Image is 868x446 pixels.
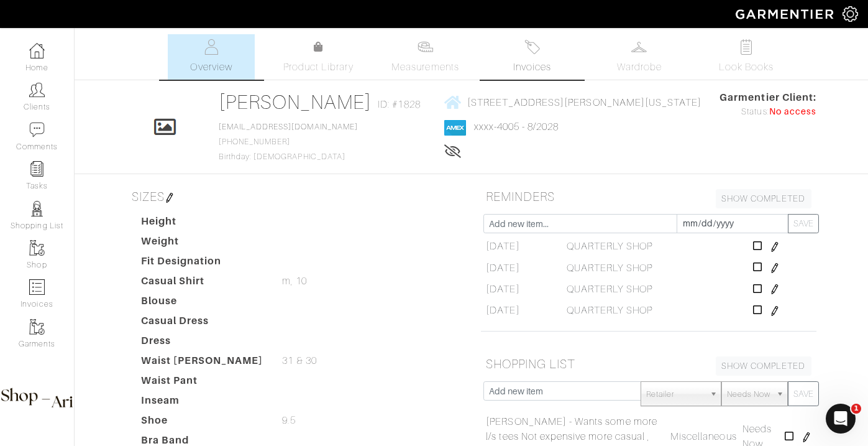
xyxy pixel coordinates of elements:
[127,184,462,209] h5: SIZES
[29,279,45,295] img: orders-icon-0abe47150d42831381b5fb84f609e132dff9fe21cb692f30cb5eec754e2cba89.png
[282,274,306,289] span: m, 10
[826,404,856,434] iframe: Intercom live chat
[596,34,683,80] a: Wardrobe
[29,43,45,58] img: dashboard-icon-dbcd8f5a0b271acd01030246c82b418ddd0df26cd7fceb0bd07c9910d44c42f6.png
[617,60,662,75] span: Wardrobe
[716,356,811,376] a: SHOW COMPLETED
[567,261,653,276] span: QUARTERLY SHOP
[29,201,45,216] img: stylists-icon-eb353228a002819b7ec25b43dbf5f0378dd9e0616d9560372ff212230b889e62.png
[843,6,858,22] img: gear-icon-white-bd11855cb880d31180b6d7d6211b90ccbf57a29d726f0c71d8c61bd08dd39cc2.png
[481,351,816,376] h5: SHOPPING LIST
[219,123,358,161] span: [PHONE_NUMBER] Birthday: [DEMOGRAPHIC_DATA]
[483,214,677,233] input: Add new item...
[720,105,816,119] div: Status:
[474,121,559,132] a: xxxx-4005 - 8/2028
[567,303,653,318] span: QUARTERLY SHOP
[467,96,702,108] span: [STREET_ADDRESS][PERSON_NAME][US_STATE]
[486,282,519,297] span: [DATE]
[486,239,519,254] span: [DATE]
[132,393,273,413] dt: Inseam
[770,284,780,294] img: pen-cf24a1663064a2ec1b9c1bd2387e9de7a2fa800b781884d57f21acf72779bad2.png
[29,161,45,177] img: reminder-icon-8004d30b9f0a5d33ae49ab947aed9ed385cf756f9e5892f1edd6e32f2345188e.png
[132,373,273,393] dt: Waist Pant
[378,97,420,112] span: ID: #1828
[486,303,519,318] span: [DATE]
[851,404,861,414] span: 1
[29,82,45,98] img: clients-icon-6bae9207a08558b7cb47a8932f037763ab4055f8c8b6bfacd5dc20c3e0201464.png
[481,184,816,209] h5: REMINDERS
[418,39,433,55] img: measurements-466bbee1fd09ba9460f595b01e5d73f9e2bff037440d3c8f018324cb6cdf7a4a.svg
[132,353,273,373] dt: Waist [PERSON_NAME]
[703,34,790,80] a: Look Books
[567,239,653,254] span: QUARTERLY SHOP
[770,306,780,316] img: pen-cf24a1663064a2ec1b9c1bd2387e9de7a2fa800b781884d57f21acf72779bad2.png
[769,105,816,119] span: No access
[132,274,273,294] dt: Casual Shirt
[788,381,819,406] button: SAVE
[165,193,175,203] img: pen-cf24a1663064a2ec1b9c1bd2387e9de7a2fa800b781884d57f21acf72779bad2.png
[738,39,754,55] img: todo-9ac3debb85659649dc8f770b8b6100bb5dab4b48dedcbae339e5042a72dfd3cc.svg
[275,40,362,75] a: Product Library
[132,333,273,353] dt: Dress
[219,123,358,131] a: [EMAIL_ADDRESS][DOMAIN_NAME]
[719,60,774,75] span: Look Books
[391,60,459,75] span: Measurements
[802,432,811,442] img: pen-cf24a1663064a2ec1b9c1bd2387e9de7a2fa800b781884d57f21acf72779bad2.png
[727,382,770,407] span: Needs Now
[444,95,701,110] a: [STREET_ADDRESS][PERSON_NAME][US_STATE]
[132,254,273,274] dt: Fit Designation
[168,34,255,80] a: Overview
[646,382,705,407] span: Retailer
[716,189,811,208] a: SHOW COMPLETED
[444,120,466,136] img: american_express-1200034d2e149cdf2cc7894a33a747db654cf6f8355cb502592f1d228b2ac700.png
[132,294,273,314] dt: Blouse
[524,39,540,55] img: orders-27d20c2124de7fd6de4e0e44c1d41de31381a507db9b33961299e4e07d508b8c.svg
[132,413,273,433] dt: Shoe
[29,240,45,256] img: garments-icon-b7da505a4dc4fd61783c78ac3ca0ef83fa9d6f193b1c9dc38574b1d14d53ca28.png
[29,319,45,335] img: garments-icon-b7da505a4dc4fd61783c78ac3ca0ef83fa9d6f193b1c9dc38574b1d14d53ca28.png
[282,413,295,428] span: 9.5
[219,91,372,113] a: [PERSON_NAME]
[788,214,819,233] button: SAVE
[670,431,737,442] span: Miscellaneous
[486,261,519,276] span: [DATE]
[132,214,273,234] dt: Height
[770,242,780,252] img: pen-cf24a1663064a2ec1b9c1bd2387e9de7a2fa800b781884d57f21acf72779bad2.png
[132,314,273,333] dt: Casual Dress
[770,263,780,273] img: pen-cf24a1663064a2ec1b9c1bd2387e9de7a2fa800b781884d57f21acf72779bad2.png
[282,353,316,368] span: 31 & 30
[489,34,576,80] a: Invoices
[132,234,273,254] dt: Weight
[483,381,642,401] input: Add new item
[204,39,219,55] img: basicinfo-40fd8af6dae0f16599ec9e87c0ef1c0a1fdea2edbe929e3d69a839185d80c458.svg
[720,90,816,105] span: Garmentier Client:
[729,3,843,25] img: garmentier-logo-header-white-b43fb05a5012e4ada735d5af1a66efaba907eab6374d6393d1fbf88cb4ef424d.png
[631,39,647,55] img: wardrobe-487a4870c1b7c33e795ec22d11cfc2ed9d08956e64fb3008fe2437562e282088.svg
[283,60,354,75] span: Product Library
[513,60,551,75] span: Invoices
[190,60,232,75] span: Overview
[29,122,45,137] img: comment-icon-a0a6a9ef722e966f86d9cbdc48e553b5cf19dbc54f86b18d962a5391bc8f6eb6.png
[381,34,469,80] a: Measurements
[567,282,653,297] span: QUARTERLY SHOP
